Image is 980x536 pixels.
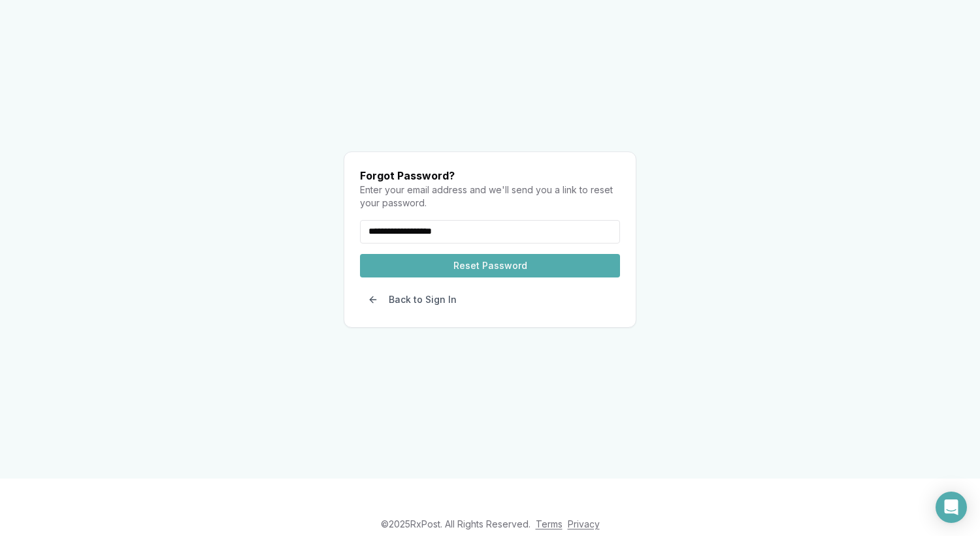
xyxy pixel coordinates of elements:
div: Open Intercom Messenger [936,492,967,523]
p: Enter your email address and we'll send you a link to reset your password. [360,183,620,210]
button: Back to Sign In [360,288,465,311]
a: Terms [536,518,563,529]
button: Reset Password [360,254,620,277]
a: Privacy [568,518,600,529]
a: Back to Sign In [360,294,465,307]
h1: Forgot Password? [360,168,620,183]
